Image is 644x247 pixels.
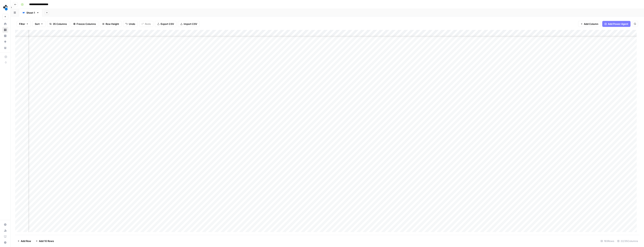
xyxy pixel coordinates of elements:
[26,11,35,15] div: Sheet 1
[15,238,33,244] button: Add Row
[2,222,8,228] a: Settings
[2,39,8,45] a: Opportunities
[21,239,31,243] span: Add Row
[2,228,8,234] a: Usage
[602,21,631,27] button: Add Power Agent
[178,21,200,27] button: Import CSV
[2,33,8,39] a: Insights
[106,22,119,26] span: Row Height
[2,45,8,51] a: Your Data
[53,22,67,26] span: 35 Columns
[578,21,601,27] button: Add Column
[139,21,153,27] button: Redo
[129,22,135,26] span: Undo
[19,22,25,26] span: Filter
[599,238,616,244] div: 193 Rows
[2,21,8,27] a: Home
[100,21,121,27] button: Row Height
[184,22,197,26] span: Import CSV
[71,21,98,27] button: Freeze Columns
[32,21,45,27] button: Sort
[2,4,9,11] img: spot.ai Logo
[47,21,69,27] button: 35 Columns
[17,21,31,27] button: Filter
[608,22,628,26] span: Add Power Agent
[2,240,8,246] button: Help + Support
[123,21,138,27] button: Undo
[145,22,151,26] span: Redo
[155,21,176,27] button: Export CSV
[39,239,54,243] span: Add 10 Rows
[584,22,598,26] span: Add Column
[2,3,8,12] button: Workspace: spot.ai
[2,234,8,240] a: Learning Hub
[77,22,96,26] span: Freeze Columns
[161,22,174,26] span: Export CSV
[35,22,40,26] span: Sort
[19,9,42,16] a: Sheet 1
[616,238,640,244] div: 22/35 Columns
[2,27,8,33] a: Browse
[33,238,56,244] button: Add 10 Rows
